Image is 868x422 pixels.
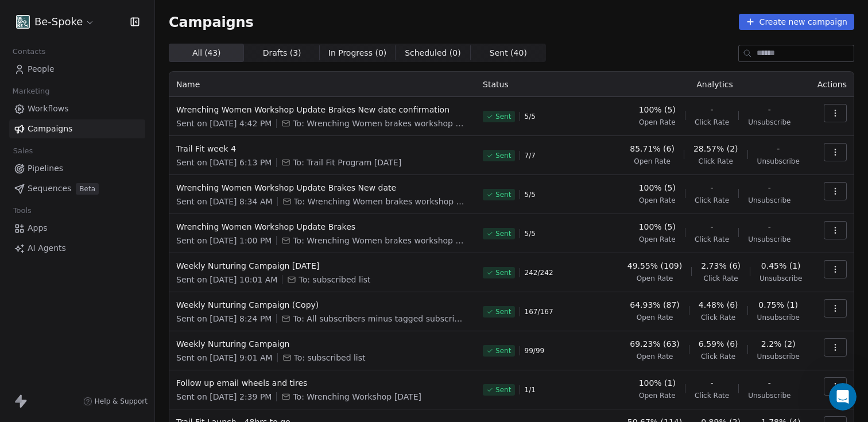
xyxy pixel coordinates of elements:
[525,307,553,316] span: 167 / 167
[176,260,469,272] span: Weekly Nurturing Campaign [DATE]
[619,72,810,97] th: Analytics
[525,229,536,238] span: 5 / 5
[495,307,511,316] span: Sent
[525,346,545,355] span: 99 / 99
[634,157,671,166] span: Open Rate
[83,397,148,406] a: Help & Support
[768,377,771,389] span: -
[495,268,511,277] span: Sent
[10,310,220,330] textarea: Message…
[8,142,38,160] span: Sales
[630,143,675,154] span: 85.71% (6)
[699,299,738,311] span: 4.48% (6)
[757,352,800,361] span: Unsubscribe
[525,190,536,199] span: 5 / 5
[525,385,536,394] span: 1 / 1
[176,313,272,324] span: Sent on [DATE] 8:24 PM
[761,260,801,272] span: 0.45% (1)
[701,352,735,361] span: Click Rate
[293,118,465,129] span: To: Wrenching Women brakes workshop 25
[263,47,301,59] span: Drafts ( 3 )
[9,219,145,238] a: Apps
[28,103,69,115] span: Workflows
[701,260,741,272] span: 2.73% (6)
[95,397,148,406] span: Help & Support
[495,346,511,355] span: Sent
[28,242,66,254] span: AI Agents
[695,118,729,127] span: Click Rate
[829,383,857,411] iframe: Intercom live chat
[777,143,780,154] span: -
[176,377,469,389] span: Follow up email wheels and tires
[759,274,802,283] span: Unsubscribe
[9,99,145,118] a: Workflows
[176,338,469,350] span: Weekly Nurturing Campaign
[476,72,619,97] th: Status
[34,14,83,29] span: Be-Spoke
[490,47,527,59] span: Sent ( 40 )
[28,222,48,234] span: Apps
[639,235,676,244] span: Open Rate
[294,196,466,207] span: To: Wrenching Women brakes workshop 25
[639,221,676,233] span: 100% (5)
[7,5,29,26] button: go back
[768,182,771,193] span: -
[28,183,71,195] span: Sequences
[711,104,714,115] span: -
[14,12,97,32] button: Be-Spoke
[293,157,401,168] span: To: Trail Fit Program July 2025
[176,274,277,285] span: Sent on [DATE] 10:01 AM
[55,334,64,343] button: Upload attachment
[639,118,676,127] span: Open Rate
[176,391,272,402] span: Sent on [DATE] 2:39 PM
[525,268,553,277] span: 242 / 242
[176,182,469,193] span: Wrenching Women Workshop Update Brakes New date
[9,179,145,198] a: SequencesBeta
[748,391,790,400] span: Unsubscribe
[200,5,222,26] button: Home
[176,221,469,233] span: Wrenching Women Workshop Update Brakes
[7,43,51,60] span: Contacts
[768,221,771,233] span: -
[639,377,676,389] span: 100% (1)
[739,14,854,30] button: Create new campaign
[639,104,676,115] span: 100% (5)
[197,330,215,348] button: Send a message…
[294,352,366,363] span: To: subscribed list
[639,391,676,400] span: Open Rate
[495,385,511,394] span: Sent
[33,6,51,25] img: Profile image for Harinder
[711,182,714,193] span: -
[28,123,72,135] span: Campaigns
[18,266,179,322] div: I understand how inconvenient it must be to deal with this, especially for time-critical emails. ...
[8,202,36,219] span: Tools
[28,162,63,175] span: Pipelines
[299,274,370,285] span: To: subscribed list
[695,391,729,400] span: Click Rate
[7,83,55,100] span: Marketing
[693,143,738,154] span: 28.57% (2)
[76,183,99,195] span: Beta
[637,313,673,322] span: Open Rate
[176,299,469,311] span: Weekly Nurturing Campaign (Copy)
[810,72,854,97] th: Actions
[405,47,461,59] span: Scheduled ( 0 )
[495,112,511,121] span: Sent
[56,6,130,14] h1: [PERSON_NAME]
[639,196,676,205] span: Open Rate
[637,274,673,283] span: Open Rate
[9,249,220,250] div: New messages divider
[757,157,800,166] span: Unsubscribe
[711,377,714,389] span: -
[748,235,790,244] span: Unsubscribe
[711,221,714,233] span: -
[176,157,272,168] span: Sent on [DATE] 6:13 PM
[293,391,421,402] span: To: Wrenching Workshop July 2025
[169,14,254,30] span: Campaigns
[639,182,676,193] span: 100% (5)
[293,235,465,246] span: To: Wrenching Women brakes workshop 25
[627,260,682,272] span: 49.55% (109)
[9,159,145,178] a: Pipelines
[9,60,145,79] a: People
[761,338,796,350] span: 2.2% (2)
